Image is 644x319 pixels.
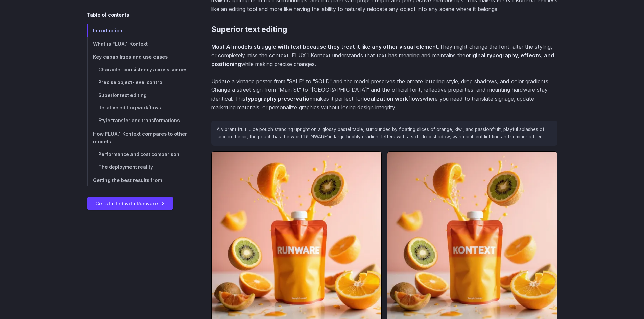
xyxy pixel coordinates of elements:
[362,95,423,102] strong: localization workflows
[211,25,287,34] a: Superior text editing
[87,102,190,114] a: Iterative editing workflows
[87,161,190,174] a: The deployment reality
[98,164,153,170] span: The deployment reality
[211,43,557,69] p: They might change the font, alter the styling, or completely miss the context. FLUX.1 Kontext und...
[87,127,190,148] a: How FLUX.1 Kontext compares to other models
[87,11,129,19] span: Table of contents
[98,118,180,123] span: Style transfer and transformations
[211,52,554,68] strong: original typography, effects, and positioning
[87,63,190,76] a: Character consistency across scenes
[211,77,557,112] p: Update a vintage poster from "SALE" to "SOLD" and the model preserves the ornate lettering style,...
[93,28,122,33] span: Introduction
[87,24,190,37] a: Introduction
[93,41,148,47] span: What is FLUX.1 Kontext
[87,37,190,50] a: What is FLUX.1 Kontext
[245,95,313,102] strong: typography preservation
[98,105,161,110] span: Iterative editing workflows
[93,178,162,191] span: Getting the best results from instruction-based editing
[87,76,190,89] a: Precise object-level control
[93,131,187,144] span: How FLUX.1 Kontext compares to other models
[98,92,147,98] span: Superior text editing
[98,152,180,157] span: Performance and cost comparison
[98,80,164,85] span: Precise object-level control
[98,67,188,72] span: Character consistency across scenes
[87,148,190,161] a: Performance and cost comparison
[87,89,190,102] a: Superior text editing
[87,174,190,195] a: Getting the best results from instruction-based editing
[93,54,168,60] span: Key capabilities and use cases
[87,197,173,210] a: Get started with Runware
[87,114,190,127] a: Style transfer and transformations
[87,50,190,63] a: Key capabilities and use cases
[211,43,439,50] strong: Most AI models struggle with text because they treat it like any other visual element.
[217,126,552,141] p: A vibrant fruit juice pouch standing upright on a glossy pastel table, surrounded by floating sli...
